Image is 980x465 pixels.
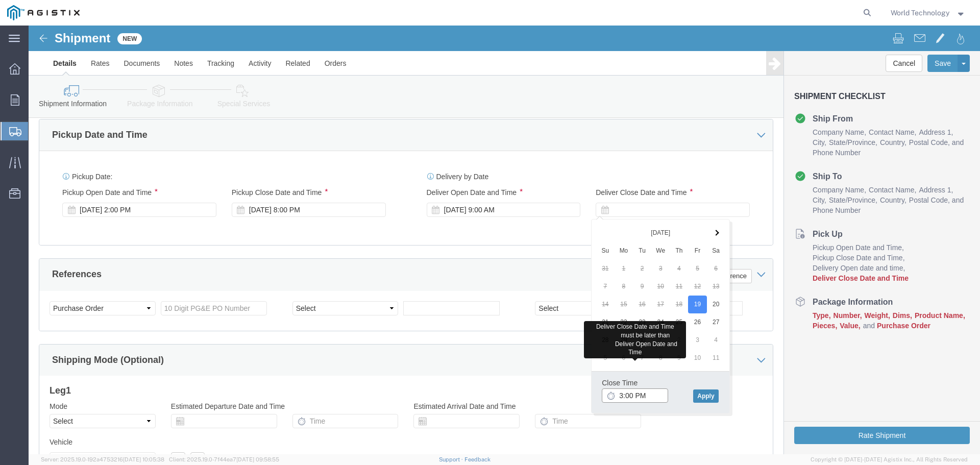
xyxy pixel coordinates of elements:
[7,5,80,20] img: logo
[811,455,968,464] span: Copyright © [DATE]-[DATE] Agistix Inc., All Rights Reserved
[236,456,279,462] span: [DATE] 09:58:55
[891,7,949,18] span: World Technology
[41,456,164,462] span: Server: 2025.19.0-192a4753216
[439,456,464,462] a: Support
[464,456,491,462] a: Feedback
[29,26,980,454] iframe: FS Legacy Container
[123,456,164,462] span: [DATE] 10:05:38
[890,7,966,19] button: World Technology
[169,456,279,462] span: Client: 2025.19.0-7f44ea7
